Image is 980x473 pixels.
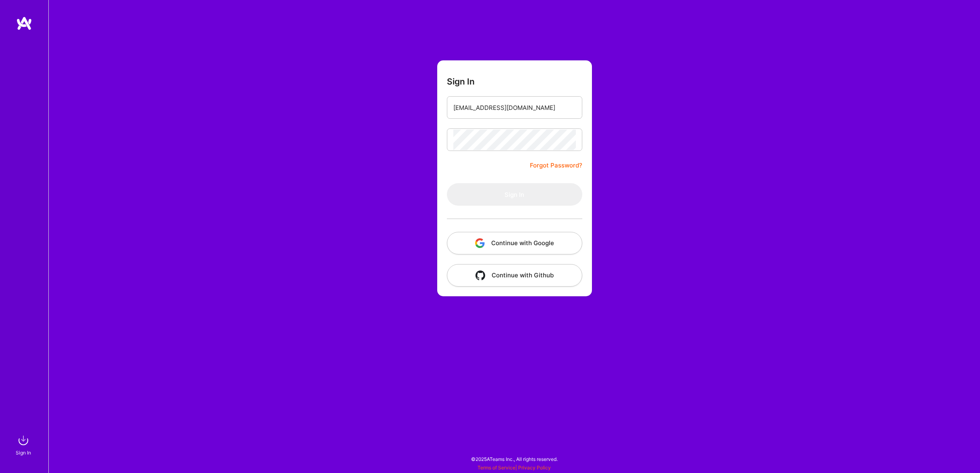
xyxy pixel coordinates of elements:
[447,232,582,254] button: Continue with Google
[475,238,485,248] img: icon
[16,448,31,457] div: Sign In
[48,449,980,469] div: © 2025 ATeams Inc., All rights reserved.
[453,97,576,118] input: Email...
[447,183,582,206] button: Sign In
[530,161,582,170] a: Forgot Password?
[15,432,31,448] img: sign in
[447,264,582,287] button: Continue with Github
[16,16,32,31] img: logo
[475,271,485,280] img: icon
[518,465,551,471] a: Privacy Policy
[447,76,475,87] h3: Sign In
[478,465,551,471] span: |
[17,432,31,457] a: sign inSign In
[478,465,515,471] a: Terms of Service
